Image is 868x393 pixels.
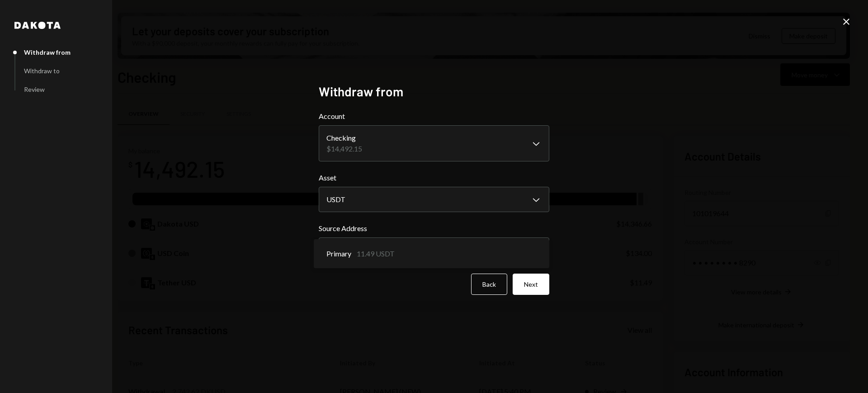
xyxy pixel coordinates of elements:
label: Source Address [319,223,549,234]
button: Back [471,274,507,295]
button: Next [513,274,549,295]
button: Asset [319,187,549,212]
div: Withdraw from [24,48,71,56]
h2: Withdraw from [319,83,549,100]
button: Source Address [319,237,549,263]
div: Review [24,85,45,93]
span: Primary [326,248,351,259]
button: Account [319,125,549,161]
div: 11.49 USDT [357,248,395,259]
label: Account [319,111,549,122]
div: Withdraw to [24,67,60,75]
label: Asset [319,172,549,183]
